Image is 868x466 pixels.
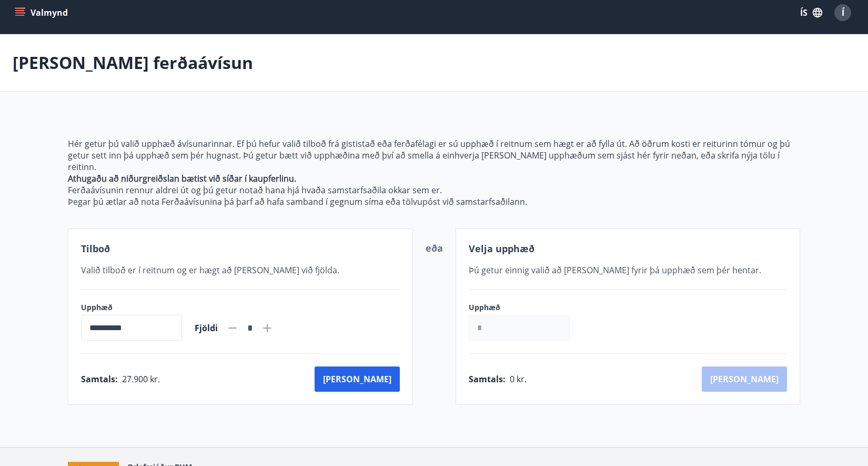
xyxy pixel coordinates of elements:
span: Fjöldi [195,322,218,334]
span: Velja upphæð [469,242,534,255]
span: Þú getur einnig valið að [PERSON_NAME] fyrir þá upphæð sem þér hentar. [469,264,761,276]
label: Upphæð [469,302,580,313]
p: Ferðaávísunin rennur aldrei út og þú getur notað hana hjá hvaða samstarfsaðila okkar sem er. [68,184,800,196]
label: Upphæð [81,302,182,313]
span: Samtals : [81,373,118,385]
span: 0 kr. [510,373,527,385]
button: [PERSON_NAME] [315,366,400,392]
span: 27.900 kr. [122,373,160,385]
p: [PERSON_NAME] ferðaávísun [13,51,253,74]
span: Samtals : [469,373,506,385]
p: Hér getur þú valið upphæð ávísunarinnar. Ef þú hefur valið tilboð frá gististað eða ferðafélagi e... [68,138,800,173]
p: Þegar þú ætlar að nota Ferðaávísunina þá þarf að hafa samband í gegnum síma eða tölvupóst við sam... [68,196,800,207]
span: Tilboð [81,242,110,255]
span: Í [842,7,844,18]
strong: Athugaðu að niðurgreiðslan bætist við síðar í kaupferlinu. [68,173,296,184]
button: ÍS [794,3,828,22]
span: Valið tilboð er í reitnum og er hægt að [PERSON_NAME] við fjölda. [81,264,339,276]
span: eða [426,242,443,254]
button: menu [13,3,72,22]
